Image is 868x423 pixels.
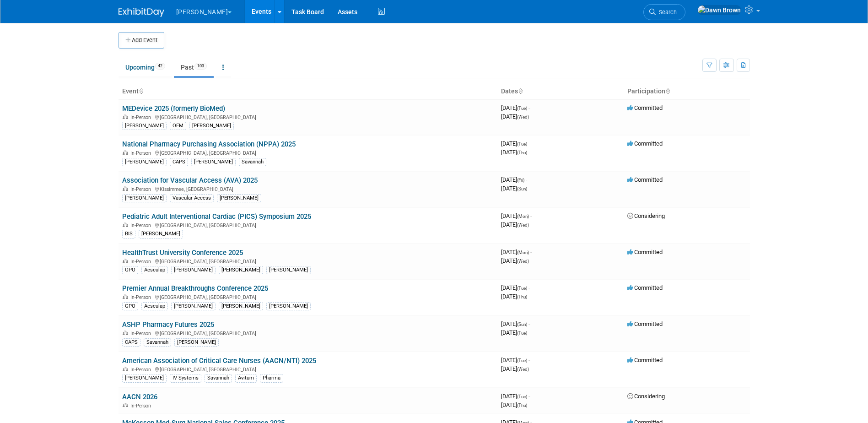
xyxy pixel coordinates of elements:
div: [GEOGRAPHIC_DATA], [GEOGRAPHIC_DATA] [122,293,494,300]
span: In-Person [130,222,154,228]
button: Add Event [119,32,164,49]
img: In-Person Event [123,367,128,371]
div: Avitum [235,374,257,382]
div: [PERSON_NAME] [122,194,167,202]
div: IV Systems [170,374,201,382]
span: [DATE] [501,140,530,147]
img: In-Person Event [123,331,128,335]
span: (Wed) [517,114,529,119]
span: - [528,140,530,147]
span: [DATE] [501,212,532,219]
div: [PERSON_NAME] [266,302,311,310]
img: In-Person Event [123,403,128,407]
img: In-Person Event [123,186,128,191]
span: - [528,320,530,327]
div: [GEOGRAPHIC_DATA], [GEOGRAPHIC_DATA] [122,329,494,336]
a: Premier Annual Breakthroughs Conference 2025 [122,284,268,293]
span: Committed [627,357,663,363]
span: [DATE] [501,221,529,228]
div: Savannah [144,338,171,347]
span: [DATE] [501,393,530,400]
span: [DATE] [501,320,530,327]
div: Vascular Access [170,194,214,202]
span: [DATE] [501,329,527,336]
a: Upcoming42 [119,59,172,76]
div: [PERSON_NAME] [122,374,167,382]
a: Sort by Participation Type [665,87,670,95]
span: [DATE] [501,176,527,183]
span: (Thu) [517,150,527,155]
a: HealthTrust University Conference 2025 [122,249,243,257]
span: Committed [627,176,663,183]
div: BIS [122,230,135,238]
span: Committed [627,320,663,327]
span: In-Person [130,294,154,300]
span: 42 [155,63,165,70]
div: Savannah [239,158,266,166]
span: (Mon) [517,250,529,255]
img: In-Person Event [123,259,128,263]
span: In-Person [130,403,154,409]
div: [PERSON_NAME] [219,266,263,274]
span: - [528,393,530,400]
span: (Tue) [517,358,527,363]
div: [PERSON_NAME] [191,158,236,166]
a: Pediatric Adult Interventional Cardiac (PICS) Symposium 2025 [122,212,311,221]
div: Aesculap [141,302,168,310]
a: ASHP Pharmacy Futures 2025 [122,320,214,329]
a: Search [643,4,685,20]
div: [PERSON_NAME] [219,302,263,310]
a: MEDevice 2025 (formerly BioMed) [122,104,225,113]
div: Savannah [205,374,232,382]
a: AACN 2026 [122,393,157,401]
span: (Sun) [517,322,527,327]
div: OEM [170,122,186,130]
span: - [528,104,530,111]
div: [GEOGRAPHIC_DATA], [GEOGRAPHIC_DATA] [122,113,494,120]
span: (Tue) [517,141,527,146]
img: ExhibitDay [119,8,164,17]
div: [PERSON_NAME] [171,302,216,310]
div: [PERSON_NAME] [266,266,311,274]
img: In-Person Event [123,150,128,155]
span: [DATE] [501,257,529,264]
span: Committed [627,104,663,111]
span: [DATE] [501,357,530,363]
span: (Thu) [517,294,527,299]
span: In-Person [130,367,154,373]
div: [GEOGRAPHIC_DATA], [GEOGRAPHIC_DATA] [122,257,494,265]
span: (Wed) [517,259,529,264]
img: In-Person Event [123,294,128,299]
span: [DATE] [501,104,530,111]
div: [GEOGRAPHIC_DATA], [GEOGRAPHIC_DATA] [122,149,494,156]
span: (Wed) [517,222,529,228]
div: [PERSON_NAME] [174,338,219,347]
span: (Thu) [517,403,527,408]
span: In-Person [130,186,154,192]
th: Dates [497,84,624,99]
div: Pharma [260,374,283,382]
div: GPO [122,302,138,310]
div: [GEOGRAPHIC_DATA], [GEOGRAPHIC_DATA] [122,221,494,228]
span: 103 [194,63,207,70]
span: [DATE] [501,113,529,120]
div: Kissimmee, [GEOGRAPHIC_DATA] [122,185,494,192]
span: (Wed) [517,367,529,372]
span: (Fri) [517,178,524,183]
span: (Sun) [517,186,527,191]
div: [PERSON_NAME] [122,158,167,166]
span: - [528,284,530,291]
span: (Tue) [517,394,527,399]
span: (Tue) [517,106,527,111]
a: National Pharmacy Purchasing Association (NPPA) 2025 [122,140,296,148]
div: [PERSON_NAME] [139,230,183,238]
span: - [528,357,530,363]
a: Sort by Start Date [518,87,523,95]
span: [DATE] [501,401,527,408]
span: [DATE] [501,185,527,192]
span: In-Person [130,259,154,265]
div: CAPS [122,338,140,347]
span: - [526,176,527,183]
img: In-Person Event [123,114,128,119]
span: [DATE] [501,293,527,300]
